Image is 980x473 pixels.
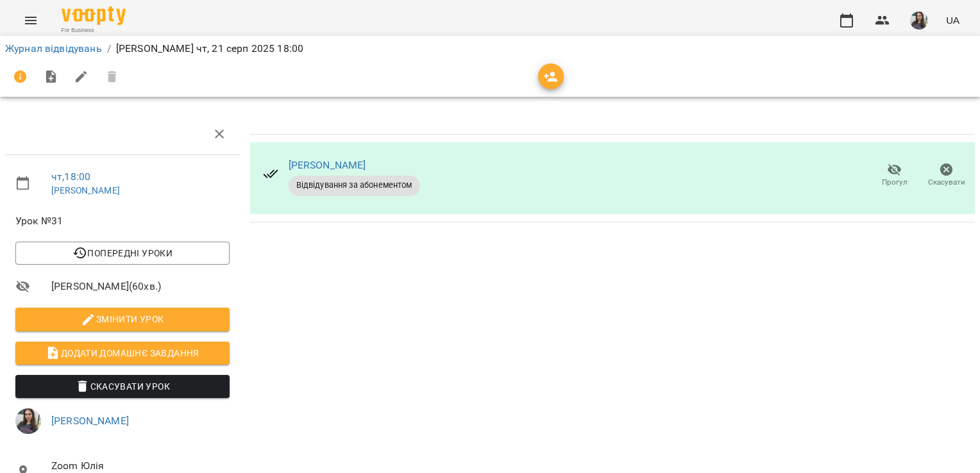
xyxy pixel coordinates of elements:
[107,41,111,56] li: /
[15,213,230,229] span: Урок №31
[51,185,120,195] a: [PERSON_NAME]
[941,8,965,32] button: UA
[62,26,126,35] span: For Business
[51,279,230,294] span: [PERSON_NAME] ( 60 хв. )
[289,159,366,171] a: [PERSON_NAME]
[882,177,908,188] span: Прогул
[26,311,219,327] span: Змінити урок
[116,41,303,56] p: [PERSON_NAME] чт, 21 серп 2025 18:00
[920,158,972,194] button: Скасувати
[15,5,46,36] button: Menu
[289,179,420,191] span: Відвідування за абонементом
[5,42,102,54] a: Журнал відвідувань
[868,158,920,194] button: Прогул
[62,6,126,25] img: Voopty Logo
[26,245,219,261] span: Попередні уроки
[15,242,230,265] button: Попередні уроки
[26,345,219,361] span: Додати домашнє завдання
[910,12,928,29] img: ca1374486191da6fb8238bd749558ac4.jpeg
[15,308,230,331] button: Змінити урок
[5,41,975,56] nav: breadcrumb
[15,408,41,434] img: ca1374486191da6fb8238bd749558ac4.jpeg
[51,415,129,427] a: [PERSON_NAME]
[928,177,965,188] span: Скасувати
[15,375,230,398] button: Скасувати Урок
[15,342,230,365] button: Додати домашнє завдання
[26,379,219,394] span: Скасувати Урок
[51,170,90,183] a: чт , 18:00
[946,13,959,27] span: UA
